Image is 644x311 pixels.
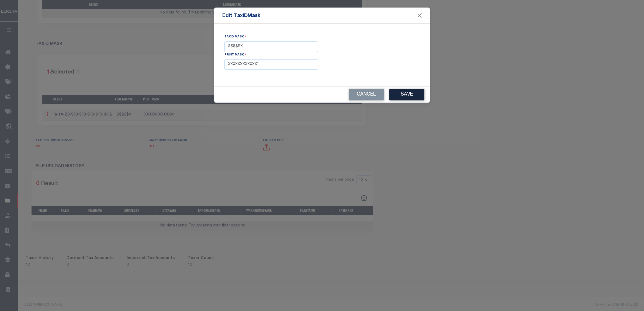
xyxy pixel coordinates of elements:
[224,52,247,57] label: Print Mask
[416,12,423,19] button: Close
[222,12,260,20] span: Edit TaxIDMask
[389,89,424,100] button: Save
[224,34,247,39] label: TaxID Mask
[349,89,384,100] button: Cancel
